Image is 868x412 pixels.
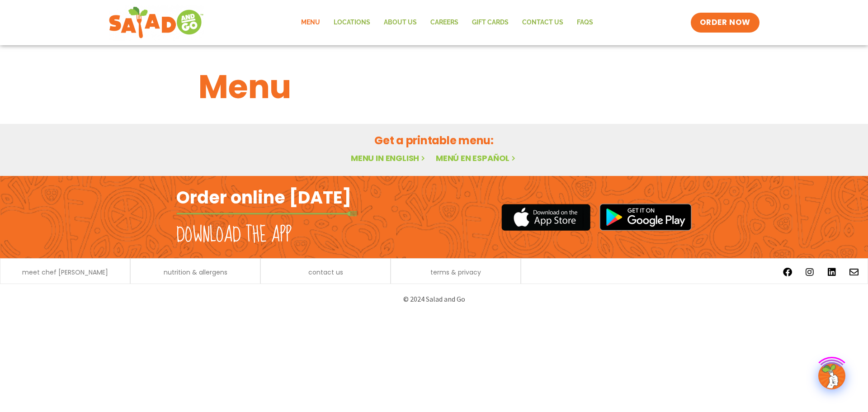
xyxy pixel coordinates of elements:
img: appstore [501,203,590,232]
a: About Us [377,12,424,33]
a: terms & privacy [430,269,481,275]
img: new-SAG-logo-768×292 [108,5,204,41]
a: GIFT CARDS [465,12,515,33]
p: © 2024 Salad and Go [181,293,687,305]
span: ORDER NOW [700,17,750,28]
a: nutrition & allergens [164,269,227,275]
a: Menu in English [351,152,427,164]
h1: Menu [198,62,670,111]
a: Menú en español [436,152,517,164]
a: ORDER NOW [691,13,759,33]
a: Menu [294,12,327,33]
a: meet chef [PERSON_NAME] [22,269,108,275]
h2: Get a printable menu: [198,133,670,148]
a: Contact Us [515,12,570,33]
img: fork [176,211,357,216]
nav: Menu [294,12,600,33]
a: Careers [424,12,465,33]
h2: Download the app [176,223,292,248]
a: Locations [327,12,377,33]
a: contact us [308,269,343,275]
img: google_play [599,204,692,231]
a: FAQs [570,12,600,33]
h2: Order online [DATE] [176,186,351,208]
